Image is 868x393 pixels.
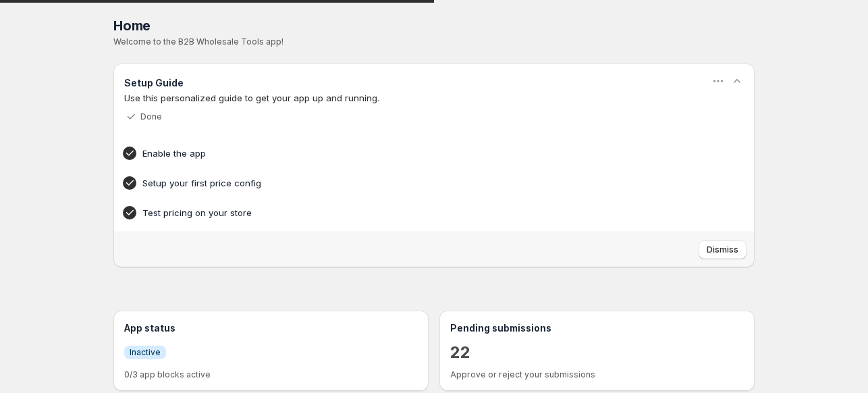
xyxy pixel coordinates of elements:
[124,91,744,105] p: Use this personalized guide to get your app up and running.
[707,244,738,255] span: Dismiss
[140,111,162,122] p: Done
[113,36,755,47] p: Welcome to the B2B Wholesale Tools app!
[450,342,470,363] a: 22
[113,18,151,34] span: Home
[142,176,684,190] h4: Setup your first price config
[142,206,684,219] h4: Test pricing on your store
[699,240,747,259] button: Dismiss
[450,321,744,335] h3: Pending submissions
[142,147,684,160] h4: Enable the app
[124,369,418,380] p: 0/3 app blocks active
[450,369,744,380] p: Approve or reject your submissions
[124,321,418,335] h3: App status
[130,347,161,358] span: Inactive
[124,345,166,359] a: InfoInactive
[124,76,184,90] h3: Setup Guide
